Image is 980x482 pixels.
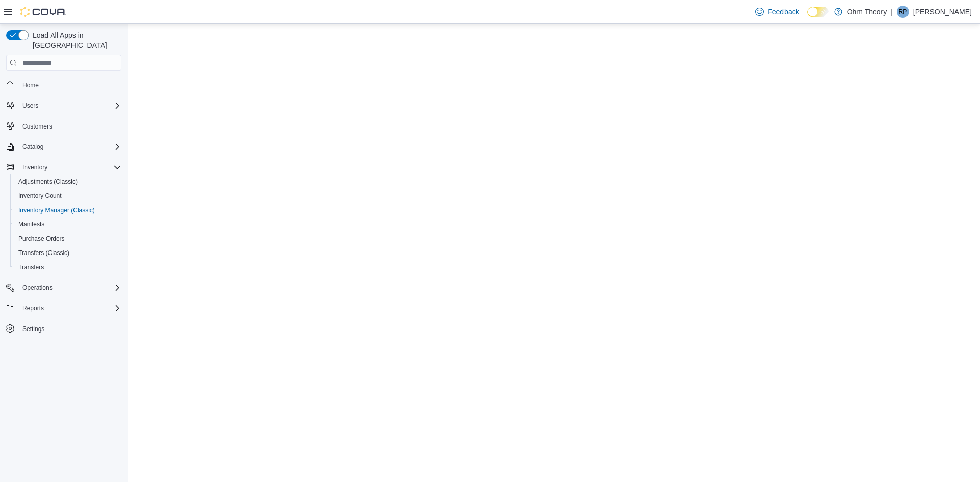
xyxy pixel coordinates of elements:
[913,6,972,18] p: [PERSON_NAME]
[22,122,52,131] span: Customers
[2,160,126,174] button: Inventory
[14,218,48,231] a: Manifests
[18,282,57,294] button: Operations
[14,261,121,273] span: Transfers
[10,189,126,203] button: Inventory Count
[14,175,121,188] span: Adjustments (Classic)
[18,120,121,133] span: Customers
[22,325,44,333] span: Settings
[22,143,43,151] span: Catalog
[847,6,887,18] p: Ohm Theory
[2,321,126,336] button: Settings
[18,141,121,153] span: Catalog
[10,232,126,246] button: Purchase Orders
[14,247,121,259] span: Transfers (Classic)
[20,7,66,17] img: Cova
[10,217,126,232] button: Manifests
[18,79,43,91] a: Home
[18,282,121,294] span: Operations
[18,220,44,229] span: Manifests
[768,7,799,17] span: Feedback
[22,284,53,292] span: Operations
[807,7,829,17] input: Dark Mode
[14,233,121,245] span: Purchase Orders
[2,301,126,315] button: Reports
[891,6,893,18] p: |
[18,206,95,214] span: Inventory Manager (Classic)
[18,120,56,133] a: Customers
[10,174,126,189] button: Adjustments (Classic)
[2,119,126,134] button: Customers
[14,204,121,216] span: Inventory Manager (Classic)
[10,260,126,274] button: Transfers
[10,246,126,260] button: Transfers (Classic)
[14,204,99,216] a: Inventory Manager (Classic)
[2,281,126,295] button: Operations
[18,141,47,153] button: Catalog
[6,73,121,363] nav: Complex example
[14,190,66,202] a: Inventory Count
[899,6,908,18] span: RP
[897,6,909,18] div: Romeo Patel
[14,175,82,188] a: Adjustments (Classic)
[751,2,803,22] a: Feedback
[18,177,78,186] span: Adjustments (Classic)
[2,77,126,92] button: Home
[22,81,39,89] span: Home
[14,247,73,259] a: Transfers (Classic)
[22,163,47,171] span: Inventory
[18,323,48,335] a: Settings
[14,233,69,245] a: Purchase Orders
[2,98,126,113] button: Users
[18,302,48,314] button: Reports
[22,102,38,110] span: Users
[18,249,69,257] span: Transfers (Classic)
[14,261,48,273] a: Transfers
[18,235,65,243] span: Purchase Orders
[2,140,126,154] button: Catalog
[14,218,121,231] span: Manifests
[18,161,121,173] span: Inventory
[18,263,44,271] span: Transfers
[10,203,126,217] button: Inventory Manager (Classic)
[18,99,42,112] button: Users
[18,322,121,335] span: Settings
[18,302,121,314] span: Reports
[29,30,121,50] span: Load All Apps in [GEOGRAPHIC_DATA]
[18,78,121,91] span: Home
[18,161,52,173] button: Inventory
[22,304,44,312] span: Reports
[18,192,62,200] span: Inventory Count
[14,190,121,202] span: Inventory Count
[18,99,121,112] span: Users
